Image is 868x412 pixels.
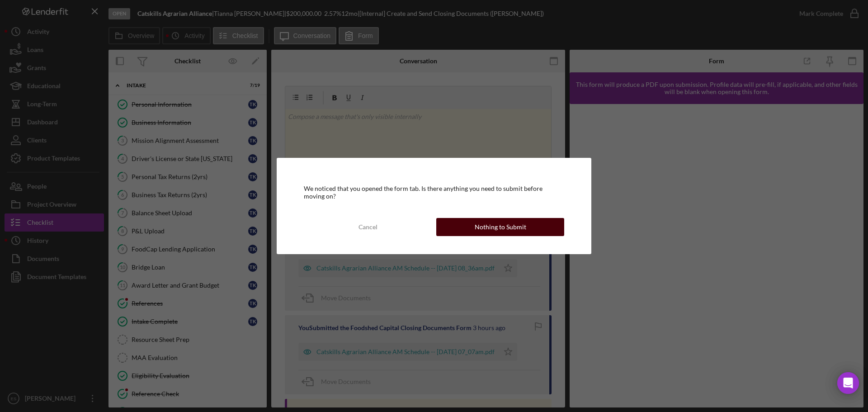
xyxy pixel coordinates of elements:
[436,218,564,236] button: Nothing to Submit
[837,372,859,394] div: Open Intercom Messenger
[304,185,564,199] div: We noticed that you opened the form tab. Is there anything you need to submit before moving on?
[359,218,377,236] div: Cancel
[304,218,432,236] button: Cancel
[475,218,526,236] div: Nothing to Submit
